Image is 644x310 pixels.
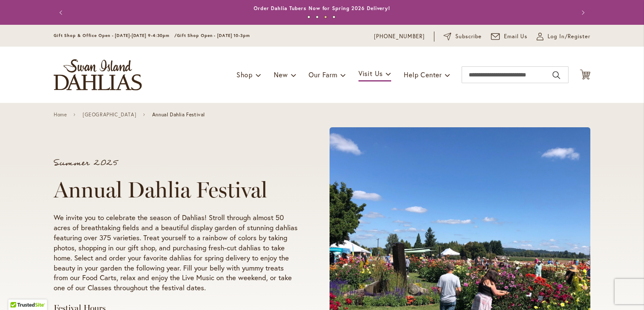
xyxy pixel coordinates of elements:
button: Previous [54,4,70,21]
button: 4 of 4 [332,16,335,18]
button: 2 of 4 [316,16,319,18]
span: Email Us [504,32,528,41]
p: We invite you to celebrate the season of Dahlias! Stroll through almost 50 acres of breathtaking ... [54,213,298,293]
span: Annual Dahlia Festival [152,112,205,118]
button: 1 of 4 [307,16,310,18]
a: [GEOGRAPHIC_DATA] [83,112,136,118]
span: Help Center [404,70,442,79]
span: Subscribe [455,32,482,41]
a: Subscribe [444,32,482,41]
a: Order Dahlia Tubers Now for Spring 2026 Delivery! [254,5,390,11]
a: [PHONE_NUMBER] [374,32,425,41]
span: New [274,70,288,79]
span: Gift Shop & Office Open - [DATE]-[DATE] 9-4:30pm / [54,33,177,38]
p: Summer 2025 [54,159,298,167]
span: Gift Shop Open - [DATE] 10-3pm [177,33,250,38]
span: Visit Us [358,69,383,78]
a: Log In/Register [537,32,590,41]
button: Next [574,4,590,21]
h1: Annual Dahlia Festival [54,177,298,202]
span: Our Farm [309,70,337,79]
a: store logo [54,59,142,90]
button: 3 of 4 [324,16,327,18]
span: Shop [236,70,253,79]
a: Email Us [491,32,528,41]
a: Home [54,112,67,118]
span: Log In/Register [548,32,590,41]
